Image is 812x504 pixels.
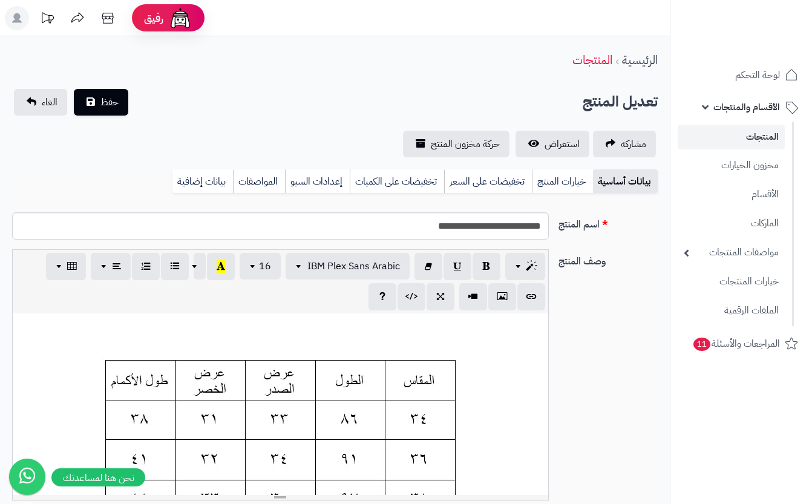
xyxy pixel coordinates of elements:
[233,169,285,194] a: المواصفات
[730,9,801,34] img: logo-2.png
[593,131,656,157] a: مشاركه
[678,61,805,90] a: لوحة التحكم
[593,169,658,194] a: بيانات أساسية
[100,95,119,110] span: حفظ
[74,89,128,116] button: حفظ
[285,169,350,194] a: إعدادات السيو
[693,338,711,352] span: 11
[678,152,785,178] a: مخزون الخيارات
[168,6,192,30] img: ai-face.png
[307,259,400,273] span: IBM Plex Sans Arabic
[516,131,589,157] a: استعراض
[42,95,57,110] span: الغاء
[678,329,805,358] a: المراجعات والأسئلة11
[144,11,163,25] span: رفيق
[431,137,500,151] span: حركة مخزون المنتج
[678,211,785,237] a: الماركات
[240,253,281,280] button: 16
[583,90,658,114] h2: تعديل المنتج
[403,131,509,157] a: حركة مخزون المنتج
[692,335,780,352] span: المراجعات والأسئلة
[572,51,612,69] a: المنتجات
[554,249,663,269] label: وصف المنتج
[32,6,62,33] a: تحديثات المنصة
[735,67,780,83] span: لوحة التحكم
[172,169,233,194] a: بيانات إضافية
[259,259,271,273] span: 16
[678,182,785,208] a: الأقسام
[622,51,658,69] a: الرئيسية
[678,125,785,149] a: المنتجات
[678,269,785,295] a: خيارات المنتجات
[286,253,410,280] button: IBM Plex Sans Arabic
[678,298,785,324] a: الملفات الرقمية
[545,137,580,151] span: استعراض
[350,169,444,194] a: تخفيضات على الكميات
[713,99,780,116] span: الأقسام والمنتجات
[678,240,785,266] a: مواصفات المنتجات
[554,212,663,232] label: اسم المنتج
[532,169,593,194] a: خيارات المنتج
[621,137,646,151] span: مشاركه
[14,89,67,116] a: الغاء
[444,169,532,194] a: تخفيضات على السعر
